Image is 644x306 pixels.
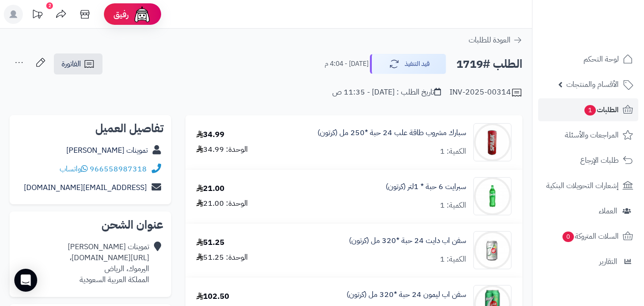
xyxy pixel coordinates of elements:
span: التقارير [599,255,617,268]
a: طلبات الإرجاع [538,149,638,172]
span: السلات المتروكة [562,230,619,243]
small: [DATE] - 4:04 م [325,59,368,69]
a: سبرايت 6 حبة * 1لتر (كرتون) [386,181,466,192]
a: سفن اب ليمون 24 حبة *320 مل (كرتون) [347,289,466,300]
span: رفيق [113,9,129,20]
a: إشعارات التحويلات البنكية [538,174,638,197]
img: 1747539887-3ddbe9bc-9a05-4265-b086-77f8033a-90x90.jpg [474,177,511,215]
a: [EMAIL_ADDRESS][DOMAIN_NAME] [24,182,147,193]
span: طلبات الإرجاع [580,154,619,167]
span: العودة للطلبات [469,34,511,46]
a: واتساب [60,163,88,175]
div: الكمية: 1 [440,200,466,211]
div: 21.00 [196,183,225,194]
a: التقارير [538,250,638,273]
div: الكمية: 1 [440,146,466,157]
a: 966558987318 [90,163,147,175]
h2: عنوان الشحن [17,219,164,231]
h2: الطلب #1719 [456,54,522,74]
span: المراجعات والأسئلة [565,128,619,142]
span: الطلبات [583,103,619,116]
a: العملاء [538,200,638,222]
a: سبارك مشروب طاقة علب 24 حبة *250 مل (كرتون) [317,127,466,138]
span: العملاء [599,204,617,218]
a: الطلبات1 [538,98,638,121]
div: الوحدة: 34.99 [196,144,248,155]
div: 34.99 [196,129,225,140]
div: 51.25 [196,237,225,248]
a: الفاتورة [54,53,102,74]
img: ai-face.png [133,5,152,24]
a: المراجعات والأسئلة [538,124,638,147]
a: سفن اب دايت 24 حبة *320 مل (كرتون) [349,235,466,246]
div: INV-2025-00314 [450,87,522,98]
img: logo-2.png [579,26,635,46]
span: إشعارات التحويلات البنكية [546,179,619,192]
div: 102.50 [196,291,229,302]
div: الوحدة: 21.00 [196,198,248,209]
span: الفاتورة [61,58,81,70]
span: لوحة التحكم [583,53,619,66]
div: Open Intercom Messenger [14,269,37,292]
a: العودة للطلبات [469,34,522,46]
a: تحديثات المنصة [25,5,49,26]
img: 1747540408-7a431d2a-4456-4a4d-8b76-9a07e3ea-90x90.jpg [474,231,511,269]
span: 1 [584,105,596,116]
img: 1747517517-f85b5201-d493-429b-b138-9978c401-90x90.jpg [474,123,511,161]
div: الوحدة: 51.25 [196,252,248,263]
div: الكمية: 1 [440,254,466,265]
div: تاريخ الطلب : [DATE] - 11:35 ص [332,87,441,98]
div: 2 [46,2,53,9]
a: تموينات [PERSON_NAME] [66,145,148,156]
h2: تفاصيل العميل [17,123,164,134]
div: تموينات [PERSON_NAME] [URL][DOMAIN_NAME]، اليرموك، الرياض المملكة العربية السعودية [68,242,149,285]
span: 0 [562,232,574,242]
span: الأقسام والمنتجات [566,78,619,91]
a: السلات المتروكة0 [538,225,638,248]
a: لوحة التحكم [538,48,638,71]
button: قيد التنفيذ [370,54,446,74]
